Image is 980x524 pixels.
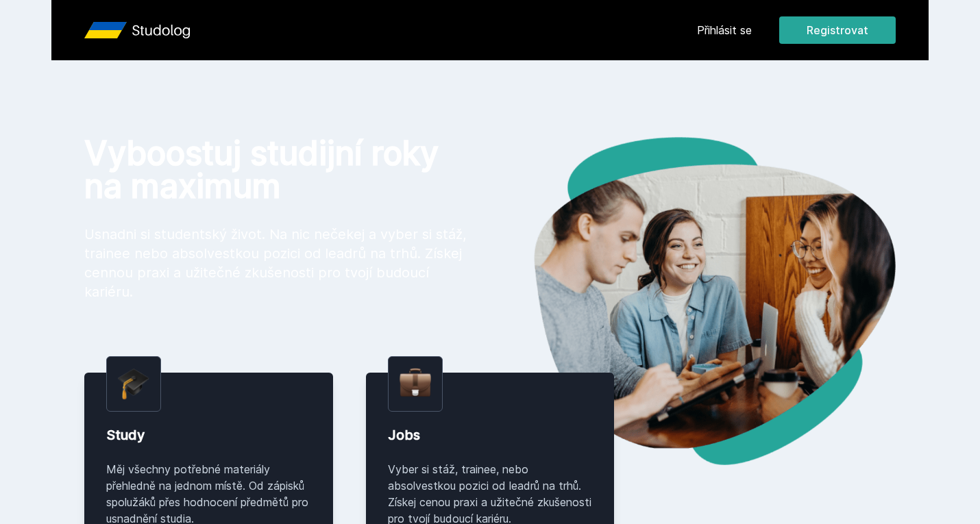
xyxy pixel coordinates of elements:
[84,137,468,203] h1: Vyboostuj studijní roky na maximum
[697,22,752,38] a: Přihlásit se
[400,365,431,400] img: briefcase.png
[388,425,593,445] div: Jobs
[779,16,896,44] button: Registrovat
[490,137,896,465] img: hero.png
[106,425,311,445] div: Study
[84,225,468,301] p: Usnadni si studentský život. Na nic nečekej a vyber si stáž, trainee nebo absolvestkou pozici od ...
[118,368,149,400] img: graduation-cap.png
